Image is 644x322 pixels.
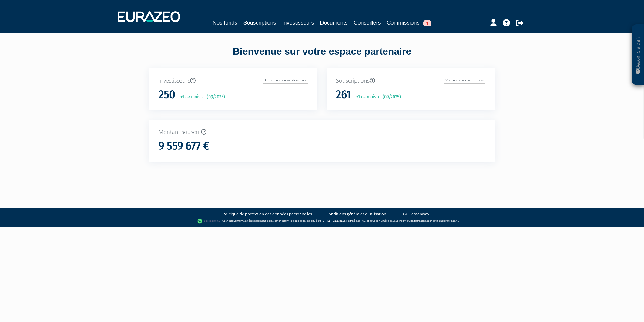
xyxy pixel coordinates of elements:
a: Politique de protection des données personnelles [223,211,312,217]
a: Voir mes souscriptions [444,77,485,84]
span: 1 [423,20,431,26]
a: Investisseurs [282,19,314,27]
p: Investisseurs [159,77,308,85]
p: Souscriptions [336,77,485,85]
p: +1 ce mois-ci (09/2025) [352,94,401,101]
a: Gérer mes investisseurs [263,77,308,84]
a: Conseillers [354,19,381,27]
img: 1732889491-logotype_eurazeo_blanc_rvb.png [118,11,180,22]
a: Registre des agents financiers (Regafi) [410,219,458,223]
p: Montant souscrit [159,128,485,136]
a: Nos fonds [213,19,237,27]
div: Bienvenue sur votre espace partenaire [145,45,499,68]
a: Commissions1 [387,19,431,27]
a: Lemonway [233,219,247,223]
a: Conditions générales d'utilisation [326,211,386,217]
p: +1 ce mois-ci (09/2025) [176,94,225,101]
h1: 250 [159,88,175,101]
h1: 9 559 677 € [159,140,209,152]
h1: 261 [336,88,351,101]
a: Documents [320,19,348,27]
div: - Agent de (établissement de paiement dont le siège social est situé au [STREET_ADDRESS], agréé p... [6,218,638,224]
img: logo-lemonway.png [197,218,221,224]
a: CGU Lemonway [401,211,429,217]
a: Souscriptions [243,19,276,27]
p: Besoin d'aide ? [635,28,642,82]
